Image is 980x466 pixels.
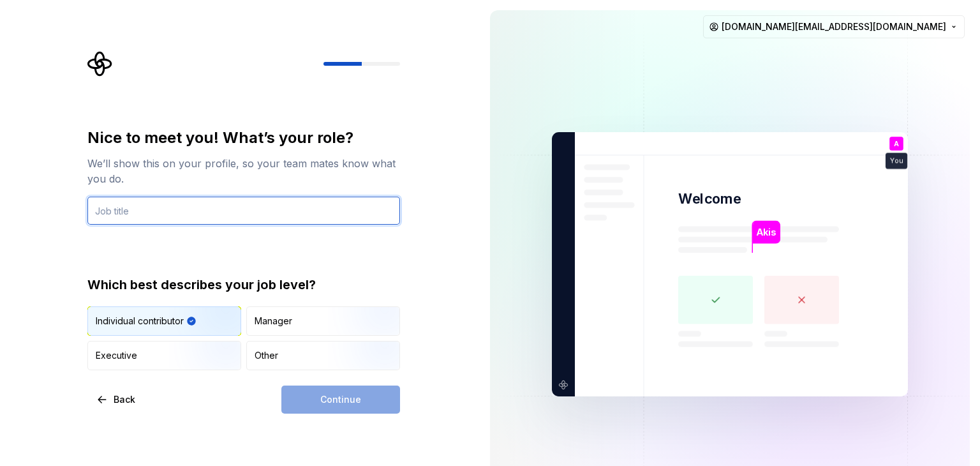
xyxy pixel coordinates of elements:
div: Which best describes your job level? [87,276,400,294]
p: A [894,140,899,147]
span: [DOMAIN_NAME][EMAIL_ADDRESS][DOMAIN_NAME] [722,20,946,33]
button: [DOMAIN_NAME][EMAIL_ADDRESS][DOMAIN_NAME] [703,15,965,38]
input: Job title [87,197,400,225]
div: We’ll show this on your profile, so your team mates know what you do. [87,156,400,186]
p: Akis [756,225,776,239]
div: Nice to meet you! What’s your role? [87,128,400,148]
p: You [890,158,903,165]
button: Back [87,386,146,414]
div: Executive [96,349,137,362]
div: Individual contributor [96,315,184,327]
span: Back [114,393,135,406]
svg: Supernova Logo [87,51,113,77]
p: Welcome [678,190,741,208]
div: Other [255,349,278,362]
div: Manager [255,315,292,327]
